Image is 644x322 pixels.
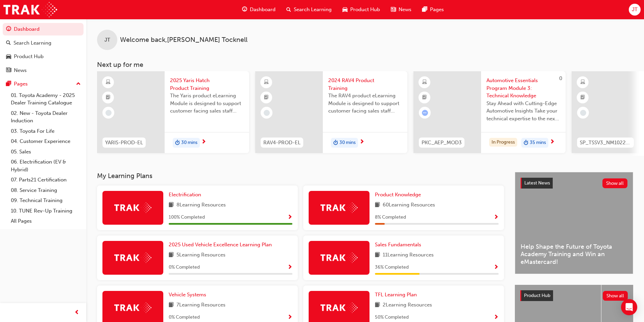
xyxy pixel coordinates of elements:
[286,5,291,14] span: search-icon
[494,315,499,321] span: Show Progress
[602,178,628,188] button: Show all
[6,68,11,74] span: news-icon
[169,192,201,198] span: Electrification
[181,139,197,147] span: 30 mins
[86,61,644,69] h3: Next up for me
[176,251,225,259] span: 5 Learning Resources
[375,191,424,199] a: Product Knowledge
[375,251,380,259] span: book-icon
[8,216,84,226] a: All Pages
[375,314,409,321] span: 50 % Completed
[255,71,407,153] a: RAV4-PROD-EL2024 RAV4 Product TrainingThe RAV4 product eLearning Module is designed to support cu...
[6,40,11,46] span: search-icon
[104,36,110,44] span: JT
[287,263,292,272] button: Show Progress
[170,77,244,92] span: 2025 Yaris Hatch Product Training
[287,315,292,321] span: Show Progress
[14,39,51,47] div: Search Learning
[287,265,292,271] span: Show Progress
[114,302,151,313] img: Trak
[169,201,174,209] span: book-icon
[175,139,180,147] span: duration-icon
[287,215,292,221] span: Show Progress
[14,80,28,88] div: Pages
[169,314,200,321] span: 0 % Completed
[169,291,209,299] a: Vehicle Systems
[632,6,638,14] span: JT
[333,139,338,147] span: duration-icon
[550,139,555,145] span: next-icon
[176,301,225,309] span: 7 Learning Resources
[375,292,417,298] span: TFL Learning Plan
[375,214,406,221] span: 8 % Completed
[97,71,249,153] a: YARIS-PROD-EL2025 Yaris Hatch Product TrainingThe Yaris product eLearning Module is designed to s...
[580,139,631,147] span: SP_TSSV3_NM1022_EL
[328,92,402,115] span: The RAV4 product eLearning Module is designed to support customer facing sales staff with introdu...
[375,301,380,309] span: book-icon
[375,192,421,198] span: Product Knowledge
[3,23,84,35] a: Dashboard
[169,251,174,259] span: book-icon
[559,75,562,81] span: 0
[375,241,424,249] a: Sales Fundamentals
[375,291,420,299] a: TFL Learning Plan
[580,110,586,116] span: learningRecordVerb_NONE-icon
[422,139,462,147] span: PKC_AEP_MOD3
[385,3,417,17] a: news-iconNews
[14,67,27,74] div: News
[3,2,57,17] img: Trak
[169,292,206,298] span: Vehicle Systems
[97,172,504,180] h3: My Learning Plans
[391,5,396,14] span: news-icon
[524,180,550,186] span: Latest News
[264,78,269,87] span: learningResourceType_ELEARNING-icon
[422,5,427,14] span: pages-icon
[494,215,499,221] span: Show Progress
[603,291,628,301] button: Show all
[521,243,627,266] span: Help Shape the Future of Toyota Academy Training and Win an eMastercard!
[120,36,247,44] span: Welcome back , [PERSON_NAME] Tocknell
[629,4,641,16] button: JT
[8,147,84,157] a: 05. Sales
[8,136,84,147] a: 04. Customer Experience
[8,157,84,175] a: 06. Electrification (EV & Hybrid)
[281,3,337,17] a: search-iconSearch Learning
[3,37,84,49] a: Search Learning
[320,302,358,313] img: Trak
[494,265,499,271] span: Show Progress
[3,22,84,78] button: DashboardSearch LearningProduct HubNews
[169,301,174,309] span: book-icon
[320,252,358,263] img: Trak
[106,78,111,87] span: learningResourceType_ELEARNING-icon
[8,90,84,108] a: 01. Toyota Academy - 2025 Dealer Training Catalogue
[8,185,84,196] a: 08. Service Training
[6,54,11,60] span: car-icon
[8,175,84,185] a: 07. Parts21 Certification
[621,299,637,315] div: Open Intercom Messenger
[14,53,44,60] div: Product Hub
[114,252,151,263] img: Trak
[169,191,204,199] a: Electrification
[383,251,434,259] span: 11 Learning Resources
[422,78,427,87] span: learningResourceType_ELEARNING-icon
[486,100,560,123] span: Stay Ahead with Cutting-Edge Automotive Insights Take your technical expertise to the next level ...
[524,139,528,147] span: duration-icon
[6,26,11,32] span: guage-icon
[342,5,348,14] span: car-icon
[580,78,585,87] span: learningResourceType_ELEARNING-icon
[114,202,151,213] img: Trak
[264,110,270,116] span: learningRecordVerb_NONE-icon
[250,6,276,14] span: Dashboard
[489,138,517,147] div: In Progress
[169,241,275,249] a: 2025 Used Vehicle Excellence Learning Plan
[169,264,200,271] span: 0 % Completed
[383,201,435,209] span: 60 Learning Resources
[375,242,421,248] span: Sales Fundamentals
[350,6,380,14] span: Product Hub
[520,290,628,301] a: Product HubShow all
[242,5,247,14] span: guage-icon
[170,92,244,115] span: The Yaris product eLearning Module is designed to support customer facing sales staff with introd...
[74,308,79,317] span: prev-icon
[3,64,84,77] a: News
